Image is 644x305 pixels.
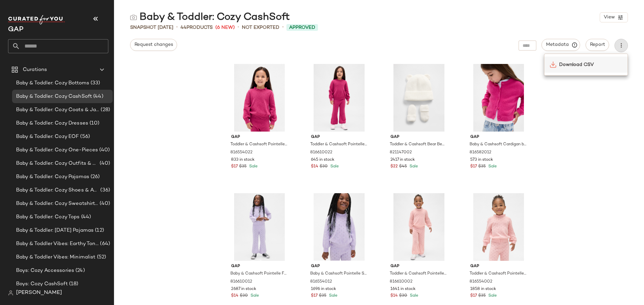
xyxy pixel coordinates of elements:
img: cn59913005.jpg [306,193,373,261]
span: Sale [249,294,259,298]
span: Sale [487,294,497,298]
span: Toddler & Cashsoft Pointelle Flare Pants by Gap Pure Pink Size 5 YRS [390,271,446,277]
span: (56) [79,133,90,141]
span: Sale [328,294,337,298]
span: Baby & Toddler: Cozy Bottoms [16,79,89,87]
span: $30 [320,164,328,170]
div: Products [180,24,213,31]
span: View [603,15,615,20]
button: View [600,12,628,22]
button: Report [586,39,609,51]
span: 2417 in stock [390,157,415,163]
span: Baby & Toddler: Cozy Tops [16,213,80,221]
span: $30 [399,293,407,299]
span: (64) [99,240,110,248]
span: (52) [96,253,106,261]
span: $30 [240,293,248,299]
span: Report [590,42,605,48]
span: Baby & Toddler: Cozy Coats & Jackets [16,106,99,114]
img: svg%3e [130,14,137,21]
span: Gap [311,263,368,270]
span: Baby & Cashsoft Cardigan by Gap Bright Fuchsia Size 6-12 M [470,142,526,148]
span: Toddler & Cashsoft Pointelle Sweater by Gap Pure Pink Size 12-18 M [470,271,526,277]
span: 816610022 [310,150,332,156]
span: (26) [89,173,100,181]
span: 816554002 [470,279,492,285]
span: 816582012 [470,150,491,156]
span: Toddler & Cashsoft Bear Beanie & Mittens Set by Gap New Off White Size 12-24 M [390,142,446,148]
span: Baby & Toddler: Cozy CashSoft [16,93,92,100]
span: 816554012 [310,279,332,285]
span: Gap [390,263,447,270]
span: Gap [231,134,288,140]
span: 1696 in stock [311,286,336,292]
span: Request changes [134,42,173,48]
span: (40) [98,146,110,154]
span: (44) [92,93,103,100]
span: Baby & Toddler: [DATE] Pajamas [16,227,94,234]
div: Baby & Toddler: Cozy CashSoft [130,11,290,24]
span: $14 [311,164,318,170]
span: $14 [231,293,238,299]
span: Baby & Toddler: Cozy Shoes & Accessories [16,186,99,194]
span: Approved [289,24,315,31]
span: Baby & Toddler: Cozy Outfits & Sets [16,160,98,167]
img: cn59913115.jpg [226,193,293,261]
span: Snapshot [DATE] [130,24,173,31]
span: (40) [98,200,110,208]
span: Download CSV [559,61,622,68]
span: • [237,23,239,31]
span: 816554022 [230,150,253,156]
span: 44 [180,25,186,30]
span: Metadata [546,42,576,48]
span: Baby & Toddler: Cozy One-Pieces [16,146,98,154]
span: 2687 in stock [231,286,256,292]
span: Not Exported [242,24,279,31]
span: $35 [478,164,486,170]
span: 645 in stock [311,157,334,163]
span: (6 New) [215,24,235,31]
span: Baby & Cashsoft Pointelle Flare Pants by Gap Orchid Size 6-12 M [230,271,287,277]
img: svg%3e [550,61,556,68]
span: (18) [68,280,78,288]
img: cn60619664.jpg [226,64,293,132]
span: (28) [99,106,110,114]
span: Curations [23,66,47,74]
span: $17 [470,164,477,170]
span: Baby & Toddler Vibes: Minimalist [16,253,96,261]
span: Gap [231,263,288,270]
span: (33) [89,79,100,87]
span: 833 in stock [231,157,255,163]
span: Sale [408,164,418,169]
img: svg%3e [8,290,13,296]
span: Sale [329,164,339,169]
span: Sale [409,294,418,298]
span: $17 [470,293,477,299]
span: (36) [99,186,110,194]
span: $35 [478,293,486,299]
img: cn59935759.jpg [385,64,452,132]
span: 821147002 [390,150,412,156]
span: (40) [98,160,110,167]
span: Baby & Toddler: Cozy Pajamas [16,173,89,181]
span: Baby & Toddler: Cozy Sweatshirts & Sweatpants [16,200,98,208]
span: Baby & Cashsoft Pointelle Sweater by Gap Orchid Size 6-12 M [310,271,367,277]
img: cn60617130.jpg [306,64,373,132]
span: Toddler & Cashsoft Pointelle Sweater by Gap Cerise Maroon Size 12-18 M [230,142,287,148]
span: 1641 in stock [390,286,416,292]
img: cn60311592.jpg [465,193,532,261]
span: Gap [470,134,527,140]
span: $22 [390,164,398,170]
span: (10) [88,120,100,127]
span: 573 in stock [470,157,493,163]
span: $45 [399,164,407,170]
span: (44) [80,213,91,221]
span: Gap [470,263,527,270]
span: Boys: Cozy Accessories [16,267,74,275]
button: Request changes [130,39,177,51]
img: cn59929020.jpg [465,64,532,132]
span: Baby & Toddler: Cozy EOF [16,133,79,141]
span: 1858 in stock [470,286,496,292]
span: $14 [390,293,398,299]
span: $35 [319,293,326,299]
